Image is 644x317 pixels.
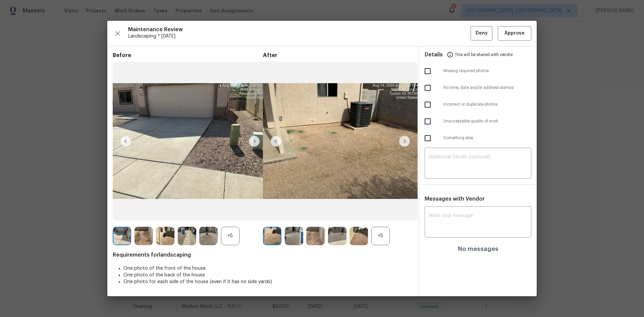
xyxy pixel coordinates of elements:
span: Maintenance Review [128,26,471,33]
div: Unacceptable quality of work [419,113,537,130]
img: left-chevron-button-url [120,136,131,147]
li: One photo of the front of the house [123,265,413,272]
button: Approve [498,26,531,41]
span: Before [113,52,263,59]
span: Approve [504,29,525,38]
div: Incorrect or duplicate photos [419,96,537,113]
span: Unacceptable quality of work [443,118,531,124]
img: left-chevron-button-url [271,136,281,147]
span: Details [425,47,443,63]
span: Missing required photos [443,68,531,74]
li: One photo for each side of the house (even if it has no side yards) [123,278,413,285]
button: Deny [471,26,492,41]
span: No time, date and/or address stamps [443,85,531,91]
div: +5 [221,227,239,245]
span: Messages with Vendor [425,196,485,202]
span: Requirements for landscaping [113,252,413,258]
img: right-chevron-button-url [249,136,260,147]
div: Something else [419,130,537,147]
span: This will be shared with vendor [455,47,513,63]
li: One photo of the back of the house [123,272,413,278]
img: right-chevron-button-url [399,136,410,147]
h4: No messages [458,246,498,252]
span: Deny [476,29,488,38]
span: Incorrect or duplicate photos [443,102,531,107]
div: No time, date and/or address stamps [419,80,537,96]
span: Something else [443,135,531,141]
div: +5 [371,227,390,245]
span: Landscaping * [DATE] [128,33,471,40]
span: After [263,52,413,59]
div: Missing required photos [419,63,537,80]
